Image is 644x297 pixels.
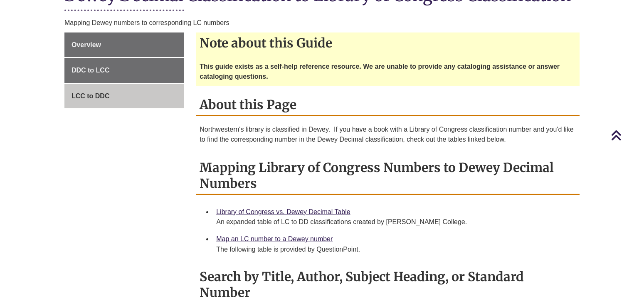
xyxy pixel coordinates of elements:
[64,84,184,109] a: LCC to DDC
[196,157,580,195] h2: Mapping Library of Congress Numbers to Dewey Decimal Numbers
[196,32,580,53] h2: Note about this Guide
[200,125,576,145] p: Northwestern's library is classified in Dewey. If you have a book with a Library of Congress clas...
[72,92,110,100] span: LCC to DDC
[72,67,110,74] span: DDC to LCC
[216,208,350,215] a: Library of Congress vs. Dewey Decimal Table
[64,32,184,109] div: Guide Page Menu
[64,19,229,26] span: Mapping Dewey numbers to corresponding LC numbers
[216,217,573,227] div: An expanded table of LC to DD classifications created by [PERSON_NAME] College.
[64,32,184,57] a: Overview
[72,41,101,48] span: Overview
[64,58,184,83] a: DDC to LCC
[200,63,560,80] strong: This guide exists as a self-help reference resource. We are unable to provide any cataloging assi...
[216,245,573,255] div: The following table is provided by QuestionPoint.
[196,94,580,116] h2: About this Page
[216,235,333,242] a: Map an LC number to a Dewey number
[611,130,642,141] a: Back to Top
